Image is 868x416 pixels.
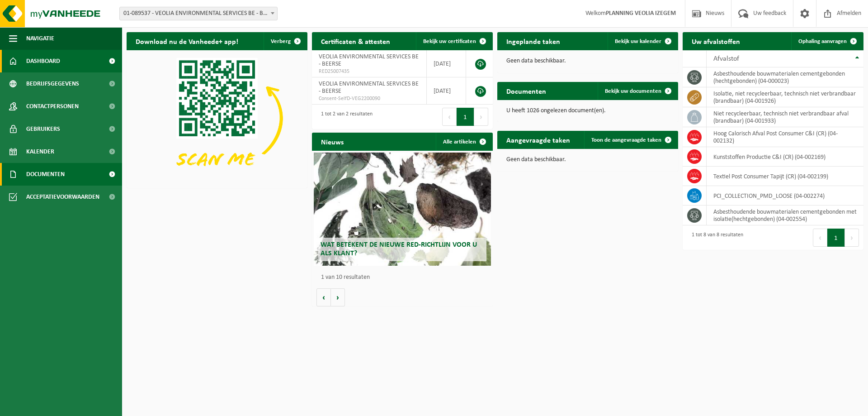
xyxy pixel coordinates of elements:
span: 01-089537 - VEOLIA ENVIRONMENTAL SERVICES BE - BEERSE [119,7,278,20]
h2: Documenten [497,82,555,100]
a: Ophaling aanvragen [791,32,863,50]
h2: Download nu de Vanheede+ app! [127,32,247,50]
span: Toon de aangevraagde taken [591,137,661,143]
td: asbesthoudende bouwmaterialen cementgebonden (hechtgebonden) (04-000023) [707,67,863,87]
button: Previous [813,229,827,247]
button: Next [845,229,859,247]
button: Verberg [264,32,307,50]
h2: Uw afvalstoffen [683,32,749,50]
h2: Aangevraagde taken [497,131,579,148]
span: Bedrijfsgegevens [26,72,79,95]
a: Alle artikelen [436,133,492,151]
button: Vorige [316,288,331,306]
span: Ophaling aanvragen [798,38,847,44]
td: Kunststoffen Productie C&I (CR) (04-002169) [707,147,863,167]
h2: Nieuws [312,133,353,150]
span: Verberg [271,38,291,44]
td: niet recycleerbaar, technisch niet verbrandbaar afval (brandbaar) (04-001933) [707,107,863,127]
span: Bekijk uw documenten [605,88,661,94]
button: Volgende [331,288,345,306]
a: Bekijk uw kalender [608,32,677,50]
span: VEOLIA ENVIRONMENTAL SERVICES BE - BEERSE [319,81,419,95]
span: Kalender [26,140,54,163]
p: Geen data beschikbaar. [506,58,669,64]
span: Documenten [26,163,65,186]
p: Geen data beschikbaar. [506,157,669,163]
a: Toon de aangevraagde taken [584,131,677,149]
span: Bekijk uw kalender [615,38,661,44]
div: 1 tot 2 van 2 resultaten [316,107,373,127]
button: Next [474,108,488,126]
button: Previous [442,108,457,126]
h2: Ingeplande taken [497,32,569,50]
td: Textiel Post Consumer Tapijt (CR) (04-002199) [707,167,863,186]
span: Acceptatievoorwaarden [26,186,99,208]
td: PCI_COLLECTION_PMD_LOOSE (04-002274) [707,186,863,206]
span: VEOLIA ENVIRONMENTAL SERVICES BE - BEERSE [319,53,419,67]
td: asbesthoudende bouwmaterialen cementgebonden met isolatie(hechtgebonden) (04-002554) [707,206,863,225]
span: Afvalstof [713,55,739,62]
span: RED25007435 [319,68,420,75]
span: Dashboard [26,50,60,72]
span: Bekijk uw certificaten [423,38,476,44]
td: [DATE] [427,50,466,77]
span: Wat betekent de nieuwe RED-richtlijn voor u als klant? [321,241,477,257]
span: Contactpersonen [26,95,79,118]
td: [DATE] [427,77,466,105]
div: 1 tot 8 van 8 resultaten [687,228,743,248]
td: isolatie, niet recycleerbaar, technisch niet verbrandbaar (brandbaar) (04-001926) [707,87,863,107]
span: Gebruikers [26,118,60,140]
a: Bekijk uw documenten [598,82,677,100]
p: 1 van 10 resultaten [321,274,488,281]
td: Hoog Calorisch Afval Post Consumer C&I (CR) (04-002132) [707,127,863,147]
span: Consent-SelfD-VEG2200090 [319,95,420,102]
a: Wat betekent de nieuwe RED-richtlijn voor u als klant? [314,153,491,266]
button: 1 [827,229,845,247]
a: Bekijk uw certificaten [416,32,492,50]
h2: Certificaten & attesten [312,32,399,50]
img: Download de VHEPlus App [127,50,307,186]
button: 1 [457,108,474,126]
p: U heeft 1026 ongelezen document(en). [506,108,669,114]
strong: PLANNING VEOLIA IZEGEM [606,10,676,17]
span: Navigatie [26,27,54,50]
span: 01-089537 - VEOLIA ENVIRONMENTAL SERVICES BE - BEERSE [120,7,277,20]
